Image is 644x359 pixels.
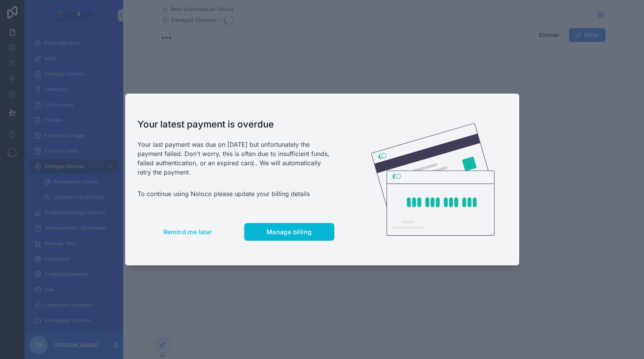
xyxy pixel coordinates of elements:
span: Remind me later [163,228,212,236]
button: Remind me later [138,223,238,241]
button: Manage billing [244,223,334,241]
p: To continue using Noloco please update your billing details [138,189,334,198]
h1: Your latest payment is overdue [138,118,334,131]
p: Your last payment was due on [DATE] but unfortunately the payment failed. Don't worry, this is of... [138,140,334,177]
img: Credit card illustration [371,123,495,236]
span: Manage billing [267,228,312,236]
